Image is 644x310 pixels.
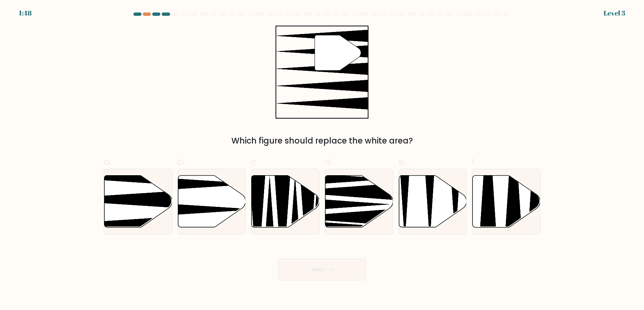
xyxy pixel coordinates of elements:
[315,35,361,70] g: "
[178,155,186,168] span: b.
[278,259,366,280] button: Next
[325,155,333,168] span: d.
[398,155,406,168] span: e.
[604,8,625,18] div: Level 3
[19,8,32,18] div: 1:48
[108,135,536,147] div: Which figure should replace the white area?
[104,155,112,168] span: a.
[472,155,477,168] span: f.
[251,155,258,168] span: c.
